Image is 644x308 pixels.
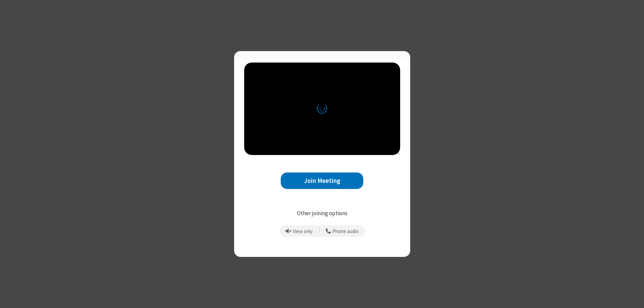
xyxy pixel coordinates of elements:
[323,225,361,237] button: Use your phone for mic and speaker while you view the meeting on this device.
[293,229,313,234] span: View only
[281,172,363,189] button: Join Meeting
[332,229,359,234] span: Phone audio
[244,209,400,218] p: Other joining options
[283,225,315,237] button: Prevent echo when there is already an active mic and speaker in the room.
[319,226,320,236] span: |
